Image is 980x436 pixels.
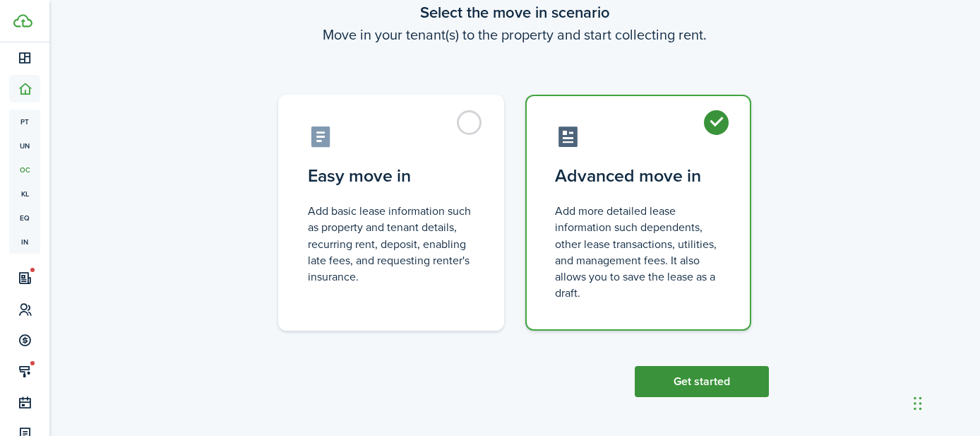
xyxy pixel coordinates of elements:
a: oc [9,158,40,182]
a: kl [9,182,40,206]
control-radio-card-description: Add more detailed lease information such dependents, other lease transactions, utilities, and man... [555,203,722,301]
div: Drag [914,382,922,425]
control-radio-card-title: Advanced move in [555,163,722,189]
img: TenantCloud [13,14,32,28]
a: pt [9,110,40,134]
button: Get started [635,366,769,397]
a: un [9,134,40,158]
control-radio-card-description: Add basic lease information such as property and tenant details, recurring rent, deposit, enablin... [308,203,474,285]
wizard-step-header-description: Move in your tenant(s) to the property and start collecting rent. [261,24,769,45]
a: eq [9,206,40,230]
wizard-step-header-title: Select the move in scenario [261,1,769,24]
a: in [9,230,40,254]
control-radio-card-title: Easy move in [308,163,474,189]
iframe: Chat Widget [909,368,980,436]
